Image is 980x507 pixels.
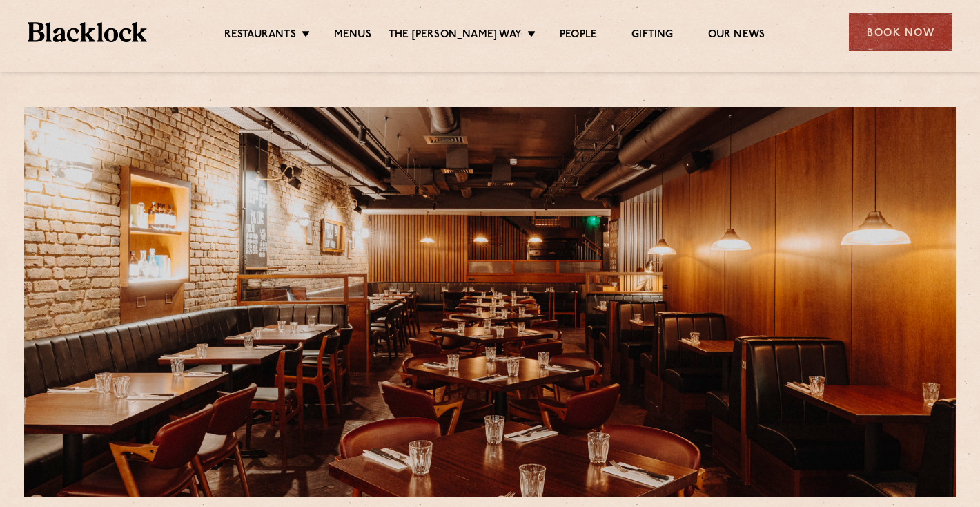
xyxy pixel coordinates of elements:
[224,28,296,44] a: Restaurants
[560,28,597,44] a: People
[334,28,371,44] a: Menus
[28,22,147,42] img: BL_Textured_Logo-footer-cropped.svg
[849,13,952,51] div: Book Now
[708,28,765,44] a: Our News
[631,28,673,44] a: Gifting
[389,28,522,44] a: The [PERSON_NAME] Way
